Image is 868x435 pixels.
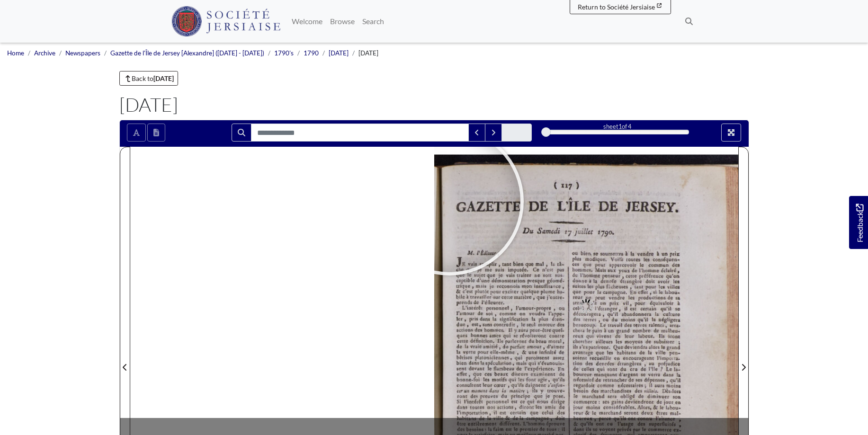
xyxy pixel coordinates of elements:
span: 1 [618,123,622,130]
a: 1790's [274,49,294,57]
h1: [DATE] [119,93,749,116]
a: 1790 [304,49,319,57]
a: [DATE] [329,49,349,57]
button: Open transcription window [147,124,165,142]
a: Gazette de l'Île de Jersey [Alexandre] ([DATE] - [DATE]) [110,49,264,57]
input: Search for [251,124,469,142]
a: Browse [326,12,358,31]
a: Newspapers [65,49,100,57]
button: Previous Match [468,124,485,142]
a: Société Jersiaise logo [171,4,281,39]
button: Next Match [485,124,502,142]
a: Welcome [288,12,326,31]
span: [DATE] [358,49,378,57]
a: Would you like to provide feedback? [849,196,868,249]
div: sheet of 4 [546,122,689,131]
strong: [DATE] [153,74,174,82]
a: Archive [34,49,55,57]
span: Return to Société Jersiaise [578,3,655,11]
a: Search [358,12,388,31]
button: Full screen mode [721,124,741,142]
button: Search [232,124,251,142]
a: Home [7,49,24,57]
a: Back to[DATE] [119,71,179,86]
img: Société Jersiaise [171,6,281,36]
button: Toggle text selection (Alt+T) [127,124,146,142]
span: Feedback [854,204,865,242]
